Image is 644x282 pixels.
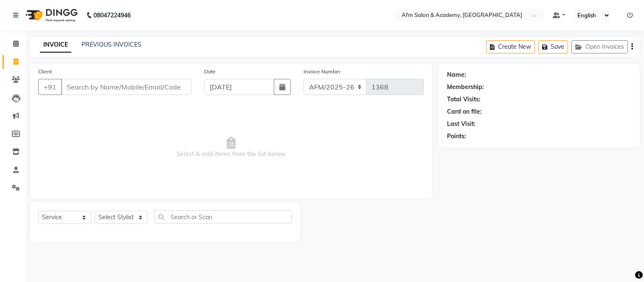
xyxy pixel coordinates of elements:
[447,107,482,116] div: Card on file:
[538,40,568,53] button: Save
[61,79,191,95] input: Search by Name/Mobile/Email/Code
[447,83,484,92] div: Membership:
[22,3,80,27] img: logo
[486,40,535,53] button: Create New
[38,79,62,95] button: +91
[40,37,71,53] a: INVOICE
[447,132,466,141] div: Points:
[447,95,481,104] div: Total Visits:
[38,105,424,190] span: Select & add items from the list below
[93,3,131,27] b: 08047224946
[447,120,475,128] div: Last Visit:
[447,70,466,79] div: Name:
[571,40,628,53] button: Open Invoices
[204,68,216,75] label: Date
[38,68,52,75] label: Client
[304,68,340,75] label: Invoice Number
[82,41,141,48] a: PREVIOUS INVOICES
[154,210,292,223] input: Search or Scan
